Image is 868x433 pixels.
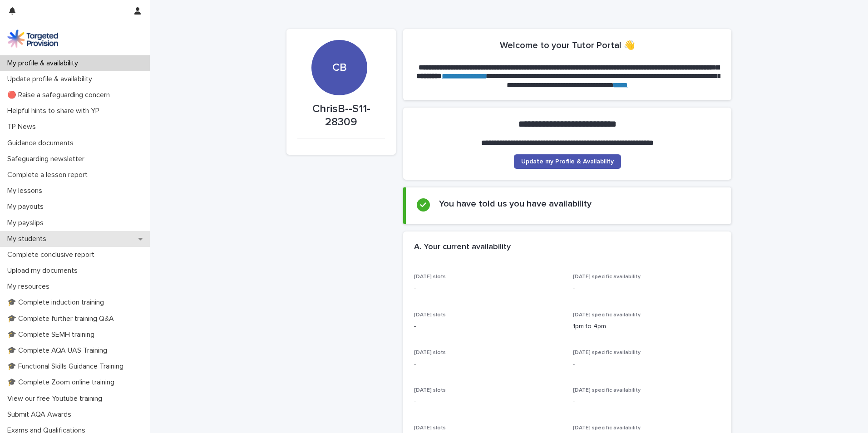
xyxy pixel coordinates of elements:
p: Safeguarding newsletter [4,155,92,163]
p: - [414,322,562,331]
span: [DATE] specific availability [573,274,641,280]
span: [DATE] specific availability [573,388,641,393]
p: 🎓 Complete SEMH training [4,330,102,339]
span: [DATE] specific availability [573,425,641,431]
span: [DATE] specific availability [573,312,641,318]
p: - [414,359,562,369]
h2: A. Your current availability [414,242,511,252]
p: Complete conclusive report [4,251,102,259]
span: Update my Profile & Availability [521,158,614,165]
p: Upload my documents [4,266,85,275]
h2: Welcome to your Tutor Portal 👋 [500,40,635,51]
p: 🎓 Complete Zoom online training [4,378,122,387]
span: [DATE] slots [414,425,446,431]
img: M5nRWzHhSzIhMunXDL62 [7,30,58,48]
p: My payslips [4,219,51,227]
p: - [414,284,562,294]
p: - [573,397,721,407]
span: [DATE] slots [414,274,446,280]
p: - [573,284,721,294]
p: - [414,397,562,407]
h2: You have told us you have availability [439,198,592,209]
p: TP News [4,123,43,131]
p: Complete a lesson report [4,171,95,179]
p: 🎓 Complete further training Q&A [4,315,121,323]
p: My students [4,235,54,243]
p: My payouts [4,202,51,211]
p: 🎓 Functional Skills Guidance Training [4,362,131,371]
span: [DATE] slots [414,312,446,318]
span: [DATE] specific availability [573,350,641,355]
p: My resources [4,282,57,291]
p: Submit AQA Awards [4,410,79,419]
p: View our free Youtube training [4,394,109,403]
p: My profile & availability [4,59,85,68]
p: - [573,359,721,369]
p: My lessons [4,187,49,195]
p: 🎓 Complete induction training [4,298,111,307]
p: 🎓 Complete AQA UAS Training [4,346,114,355]
p: 🔴 Raise a safeguarding concern [4,91,117,99]
span: [DATE] slots [414,388,446,393]
a: Update my Profile & Availability [514,154,621,169]
p: ChrisB--S11-28309 [297,103,385,129]
p: Guidance documents [4,139,81,148]
div: CB [311,6,367,74]
p: Update profile & availability [4,75,99,84]
p: Helpful hints to share with YP [4,107,107,115]
span: [DATE] slots [414,350,446,355]
p: 1pm to 4pm [573,322,721,331]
